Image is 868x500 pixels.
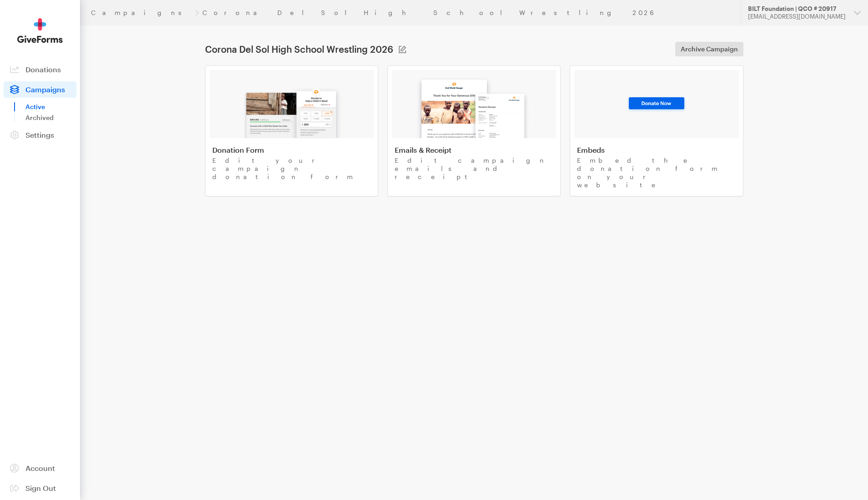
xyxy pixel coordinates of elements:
a: Archive Campaign [675,42,743,56]
img: image-3-93ee28eb8bf338fe015091468080e1db9f51356d23dce784fdc61914b1599f14.png [626,95,687,113]
div: [EMAIL_ADDRESS][DOMAIN_NAME] [748,13,847,20]
a: Campaigns [91,9,191,16]
a: Donation Form Edit your campaign donation form [205,65,378,196]
p: Edit campaign emails and receipt [395,156,553,181]
a: Campaigns [4,81,76,98]
a: Settings [4,127,76,143]
div: BILT Foundation | QCO # 20917 [748,5,847,13]
h4: Embeds [577,145,736,155]
span: Settings [25,130,54,139]
h4: Emails & Receipt [395,145,553,155]
h4: Donation Form [212,145,371,155]
span: Archive Campaign [681,44,738,55]
p: Embed the donation form on your website [577,156,736,189]
img: image-2-08a39f98273254a5d313507113ca8761204b64a72fdaab3e68b0fc5d6b16bc50.png [412,71,535,138]
span: Campaigns [25,85,65,94]
a: Active [25,101,76,112]
a: Embeds Embed the donation form on your website [570,65,743,196]
a: Donations [4,61,76,78]
a: Emails & Receipt Edit campaign emails and receipt [387,65,561,196]
img: GiveForms [17,18,63,43]
span: Donations [25,65,61,74]
img: image-1-0e7e33c2fa879c29fc43b57e5885c2c5006ac2607a1de4641c4880897d5e5c7f.png [238,80,345,138]
a: Corona Del Sol High School Wrestling 2026 [202,9,666,16]
p: Edit your campaign donation form [212,156,371,181]
a: Archived [25,112,76,123]
h1: Corona Del Sol High School Wrestling 2026 [205,44,393,55]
